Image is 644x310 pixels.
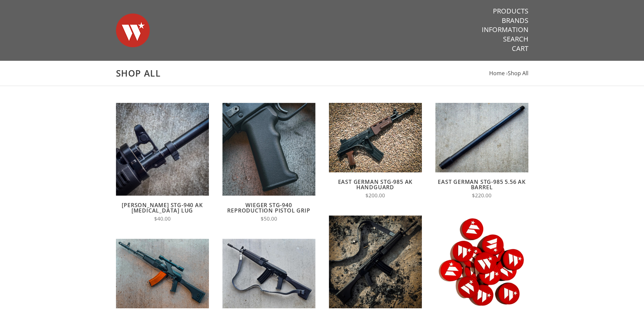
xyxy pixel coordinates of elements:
img: Warsaw Wood Co. [116,7,150,54]
span: $50.00 [261,215,277,222]
img: Wieger STG-940 Reproduction Pistol Grip [222,103,315,196]
a: East German STG-985 AK Handguard [338,178,413,191]
a: [PERSON_NAME] STG-940 AK [MEDICAL_DATA] Lug [122,201,202,214]
img: Wieger STG-940 AK Bayonet Lug [116,103,209,196]
a: Wieger STG-940 Reproduction Pistol Grip [227,201,310,214]
a: Home [489,69,505,77]
li: › [506,69,528,78]
img: Wieger STG-940 Reproduction Furniture Kit [329,216,422,308]
img: Warsaw Wood Co. Patch [435,216,528,308]
h1: Shop All [116,68,528,79]
a: Cart [512,44,528,53]
img: East German AK-74 Prototype Furniture [116,239,209,308]
a: East German STG-985 5.56 AK Barrel [438,178,526,191]
img: East German STG-985 AK Handguard [329,103,422,172]
a: Search [503,35,528,44]
span: $220.00 [472,192,492,199]
a: Brands [502,16,528,25]
img: Wieger STG-940 Reproduction Polymer Stock [222,239,315,308]
a: Products [493,7,528,16]
a: Information [482,25,528,34]
img: East German STG-985 5.56 AK Barrel [435,103,528,172]
a: Shop All [508,69,528,77]
span: $200.00 [365,192,385,199]
span: $40.00 [154,215,171,222]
